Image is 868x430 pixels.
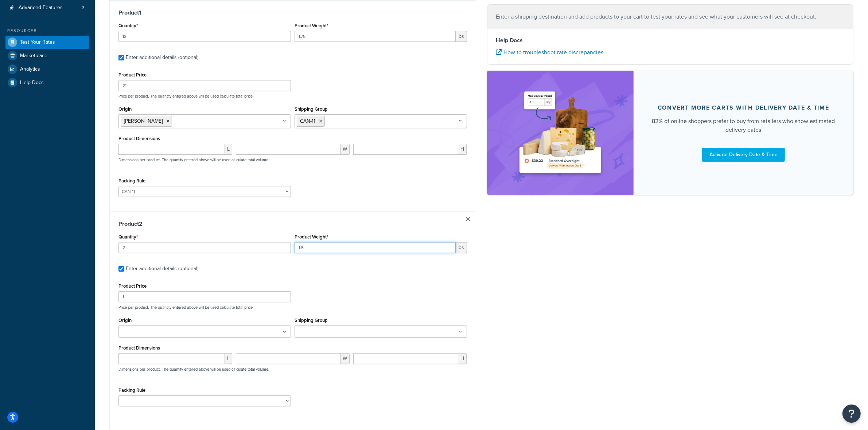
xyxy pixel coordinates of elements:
span: Help Docs [20,80,44,86]
span: lbs [456,242,467,253]
a: Analytics [5,63,89,76]
span: lbs [456,31,467,42]
h3: Product 1 [118,9,467,16]
h3: Product 2 [118,220,467,228]
input: 0.00 [295,31,456,42]
span: Analytics [20,66,40,72]
div: Convert more carts with delivery date & time [658,104,829,111]
span: W [340,353,350,364]
label: Product Weight* [295,23,328,28]
span: Test Your Rates [20,39,55,46]
div: Resources [5,28,89,34]
p: Price per product. The quantity entered above will be used calculate total price. [117,305,469,310]
span: L [225,353,232,364]
span: H [458,144,467,155]
a: Marketplace [5,49,89,62]
div: 82% of online shoppers prefer to buy from retailers who show estimated delivery dates [651,117,836,134]
input: Enter additional details (optional) [118,266,124,272]
div: Enter additional details (optional) [126,264,198,274]
input: Enter additional details (optional) [118,55,124,60]
a: Remove Item [466,217,470,221]
span: W [340,144,350,155]
label: Product Price [118,283,147,289]
input: 0 [118,242,291,253]
label: Origin [118,317,132,323]
a: Help Docs [5,76,89,89]
label: Quantity* [118,23,138,28]
p: Enter a shipping destination and add products to your cart to test your rates and see what your c... [496,12,845,22]
img: feature-image-ddt-36eae7f7280da8017bfb280eaccd9c446f90b1fe08728e4019434db127062ab4.png [515,82,606,184]
div: Enter additional details (optional) [126,52,198,63]
li: Advanced Features [5,1,89,15]
label: Packing Rule [118,178,145,184]
a: Test Your Rates [5,36,89,49]
label: Product Price [118,72,147,78]
span: L [225,144,232,155]
span: [PERSON_NAME] [124,117,163,125]
label: Product Weight* [295,234,328,240]
input: 0 [118,31,291,42]
label: Shipping Group [295,106,328,112]
input: 0.00 [295,242,456,253]
p: Price per product. The quantity entered above will be used calculate total price. [117,94,469,99]
label: Origin [118,106,132,112]
span: Advanced Features [19,5,63,11]
a: How to troubleshoot rate discrepancies [496,48,604,56]
span: H [458,353,467,364]
button: Open Resource Center [842,405,861,423]
label: Quantity* [118,234,138,240]
label: Product Dimensions [118,345,160,351]
a: Advanced Features3 [5,1,89,15]
label: Shipping Group [295,317,328,323]
p: Dimensions per product. The quantity entered above will be used calculate total volume. [117,157,269,162]
a: Activate Delivery Date & Time [702,148,785,162]
span: Marketplace [20,53,47,59]
p: Dimensions per product. The quantity entered above will be used calculate total volume. [117,367,269,372]
span: 3 [82,5,85,11]
h4: Help Docs [496,36,845,45]
label: Packing Rule [118,387,145,393]
label: Product Dimensions [118,136,160,141]
span: CAN-11 [300,117,315,125]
